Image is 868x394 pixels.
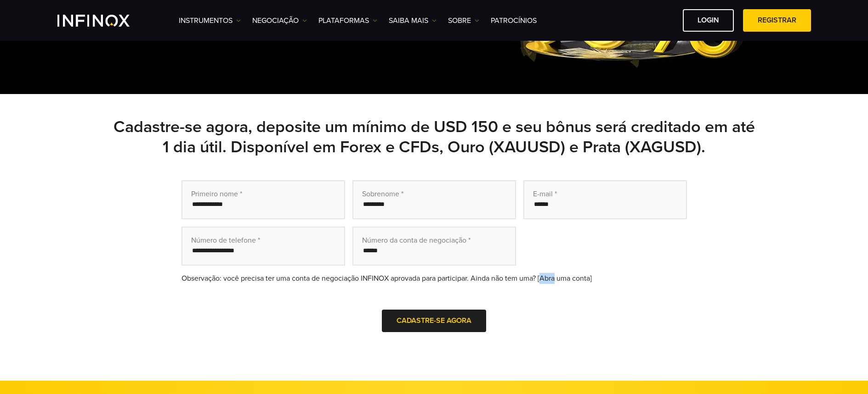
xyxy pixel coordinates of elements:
[318,15,377,26] a: PLATAFORMAS
[683,9,734,32] a: Login
[743,9,811,32] a: Registrar
[182,273,687,284] div: Observação: você precisa ter uma conta de negociação INFINOX aprovada para participar. Ainda não ...
[389,15,437,26] a: Saiba mais
[57,15,151,27] a: INFINOX Logo
[397,316,471,325] span: Cadastre-se agora
[113,117,756,157] h2: Cadastre-se agora, deposite um mínimo de USD 150 e seu bônus será creditado em até 1 dia útil. Di...
[252,15,307,26] a: NEGOCIAÇÃO
[382,310,486,332] button: Cadastre-se agora
[448,15,479,26] a: SOBRE
[179,15,241,26] a: Instrumentos
[491,15,537,26] a: Patrocínios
